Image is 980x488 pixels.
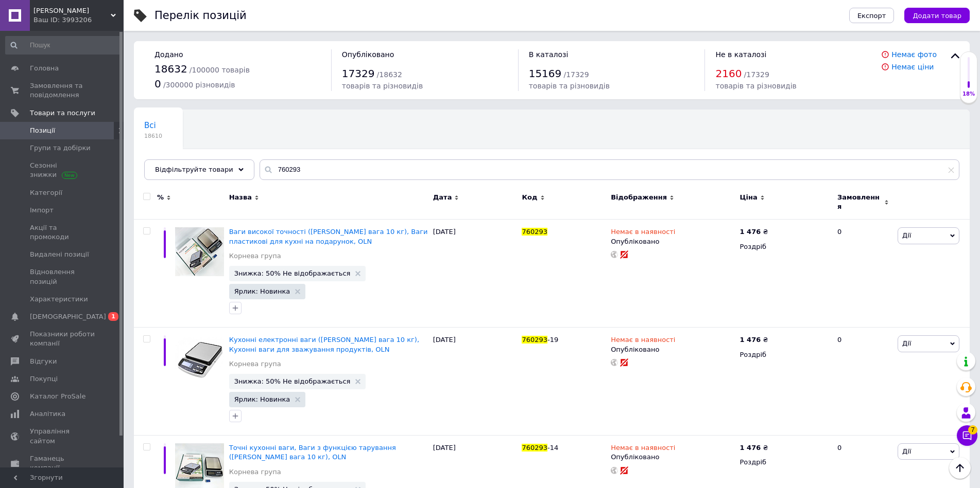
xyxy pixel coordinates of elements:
button: Експорт [849,8,895,23]
span: товарів та різновидів [342,82,423,90]
span: Не в каталозі [715,50,766,59]
div: 0 [831,328,895,436]
div: Роздріб [740,242,829,251]
span: 0 [154,78,161,90]
span: Опубліковано [342,50,394,59]
span: Код [522,193,537,202]
span: Дата [433,193,452,202]
button: Наверх [949,457,971,479]
div: Опубліковано [611,237,734,246]
div: Роздріб [740,458,829,467]
img: Кухонные электронные весы (Макс вес 10 кг), Кухонные весы для взвешивания продуктов, OLN [175,335,224,384]
span: Додано [154,50,183,59]
span: Відновлення позицій [30,267,95,286]
a: Корнева група [229,251,281,261]
span: Ціна [740,193,758,202]
span: 760293 [522,444,547,451]
span: товарів та різновидів [529,82,610,90]
span: 2160 [715,67,742,80]
span: 18632 [154,63,187,75]
div: ₴ [740,335,768,345]
span: 15169 [529,67,562,80]
span: В каталозі [529,50,569,59]
span: Аналітика [30,409,65,419]
b: 1 476 [740,444,761,451]
span: / 17329 [744,70,769,79]
span: Немає в наявності [611,228,675,239]
span: Знижка: 50% Не відображається [234,270,351,277]
div: [DATE] [431,328,520,436]
span: Гаманець компанії [30,454,95,473]
div: Ваш ID: 3993206 [33,15,124,25]
div: Опубліковано [611,345,734,354]
button: Чат з покупцем7 [957,425,977,446]
span: 1 [108,312,118,321]
span: Відфільтруйте товари [155,166,233,173]
span: Видалені позиції [30,250,89,259]
span: Знижка: 50% Не відображається [234,378,351,385]
span: товарів та різновидів [715,82,796,90]
span: Немає в наявності [611,444,675,455]
span: Додати товар [913,12,961,20]
div: 0 [831,220,895,328]
span: 18610 [144,132,162,140]
span: Управління сайтом [30,427,95,445]
div: [DATE] [431,220,520,328]
a: Кухонні електронні ваги ([PERSON_NAME] вага 10 кг), Кухонні ваги для зважування продуктів, OLN [229,336,419,353]
div: Перелік позицій [154,10,247,21]
span: Групи та добірки [30,143,91,153]
input: Пошук [5,36,122,55]
div: ₴ [740,443,768,453]
span: Товари та послуги [30,109,95,118]
div: Роздріб [740,350,829,359]
span: -19 [547,336,558,344]
a: Точні кухонні ваги, Ваги з функцією тарування ([PERSON_NAME] вага 10 кг), OLN [229,444,396,461]
span: Дії [902,231,911,239]
img: Весы высокой точности (Макс вес 10 кг), Весы пластиковые для кухни на подарок, OLN [175,227,224,276]
span: Головна [30,64,59,73]
a: Немає ціни [891,63,934,71]
b: 1 476 [740,336,761,344]
span: Замовлення та повідомлення [30,81,95,100]
span: Орландо [33,6,111,15]
div: ₴ [740,227,768,237]
b: 1 476 [740,228,761,236]
span: 760293 [522,228,547,236]
span: Ярлик: Новинка [234,396,290,403]
span: Відгуки [30,357,57,366]
span: [DEMOGRAPHIC_DATA] [30,312,106,321]
div: 18% [960,91,977,98]
input: Пошук по назві позиції, артикулу і пошуковим запитам [260,159,959,180]
span: Позиції [30,126,55,135]
span: Ярлик: Новинка [234,288,290,295]
span: Всі [144,121,156,130]
span: -14 [547,444,558,451]
span: Покупці [30,374,58,384]
span: Замовлення [837,193,882,211]
span: / 300000 різновидів [163,81,235,89]
span: / 100000 товарів [190,66,250,74]
a: Корнева група [229,359,281,369]
span: Дії [902,447,911,455]
span: Назва [229,193,252,202]
span: Немає в наявності [611,336,675,347]
span: Імпорт [30,206,54,215]
span: 760293 [522,336,547,344]
a: Ваги високої точності ([PERSON_NAME] вага 10 кг), Ваги пластикові для кухні на подарунок, OLN [229,228,428,245]
a: Немає фото [891,50,937,59]
span: Сезонні знижки [30,161,95,179]
button: Додати товар [904,8,970,23]
span: 17329 [342,67,375,80]
span: Каталог ProSale [30,392,85,401]
span: Відображення [611,193,667,202]
a: Корнева група [229,467,281,477]
span: / 17329 [563,70,589,79]
span: Експорт [857,12,886,20]
span: % [157,193,164,202]
span: 7 [968,425,977,435]
div: Опубліковано [611,453,734,462]
span: Дії [902,339,911,347]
